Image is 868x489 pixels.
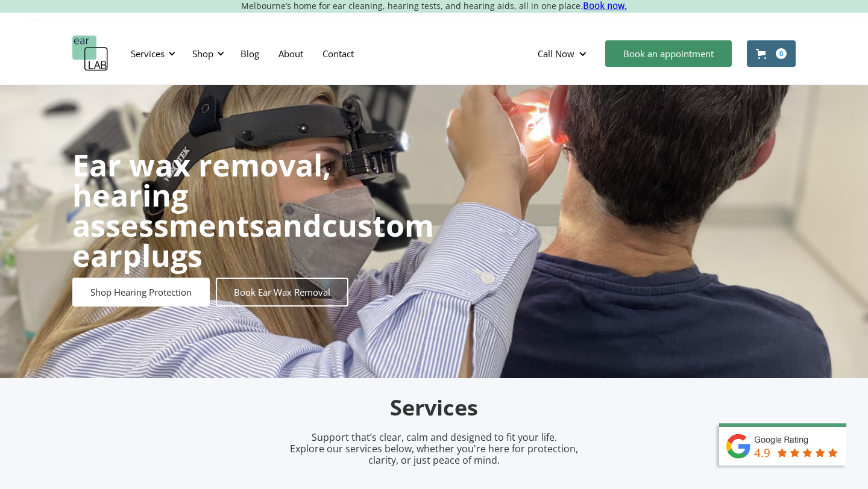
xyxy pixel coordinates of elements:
[216,278,348,307] a: Book Ear Wax Removal
[605,40,732,67] a: Book an appointment
[269,36,313,71] a: About
[72,205,434,276] strong: custom earplugs
[528,36,599,72] div: Call Now
[124,36,179,72] div: Services
[131,48,165,60] div: Services
[151,394,717,422] h2: Services
[538,48,574,60] div: Call Now
[72,150,434,270] h1: and
[274,432,594,467] p: Support that’s clear, calm and designed to fit your life. Explore our services below, whether you...
[313,36,363,71] a: Contact
[192,48,213,60] div: Shop
[185,36,228,72] div: Shop
[72,278,210,307] a: Shop Hearing Protection
[776,48,787,59] div: 0
[72,145,331,246] strong: Ear wax removal, hearing assessments
[747,40,796,67] a: Open cart
[72,36,108,72] a: home
[231,36,269,71] a: Blog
